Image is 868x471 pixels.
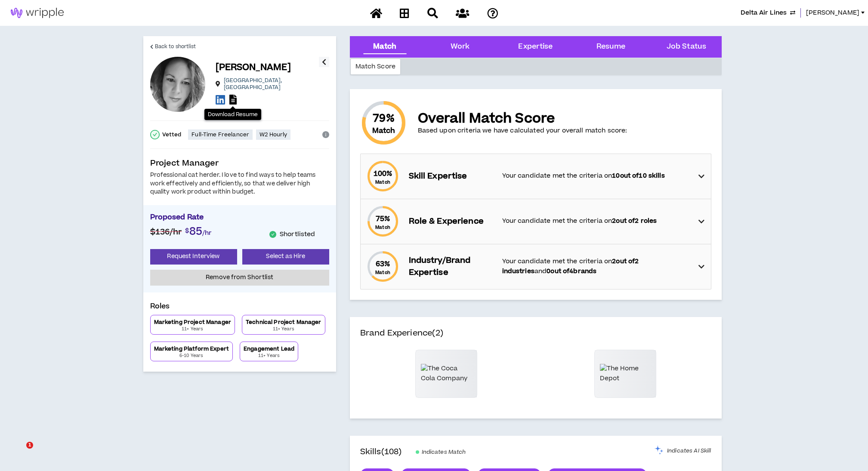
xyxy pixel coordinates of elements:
div: Match [373,41,396,52]
span: $ [185,226,189,235]
img: The Coca Cola Company [421,364,472,383]
p: Full-Time Freelancer [192,131,249,138]
div: Christy M. [150,57,205,112]
p: Based upon criteria we have calculated your overall match score: [418,126,627,135]
span: check-circle [269,231,276,238]
span: Indicates Match [422,449,466,456]
a: Back to shortlist [150,36,196,57]
p: Shortlisted [280,230,315,239]
p: Your candidate met the criteria on [502,171,690,181]
div: 75%MatchRole & ExperienceYour candidate met the criteria on2out of2 roles [361,199,711,244]
div: Match Score [351,59,401,74]
span: Back to shortlist [155,43,196,51]
div: 63%MatchIndustry/Brand ExpertiseYour candidate met the criteria on2out of2 industriesand0out of4b... [361,244,711,289]
p: [GEOGRAPHIC_DATA] , [GEOGRAPHIC_DATA] [224,77,319,91]
div: Expertise [518,41,553,52]
p: Your candidate met the criteria on [502,257,690,276]
strong: 2 out of 2 industries [502,257,639,275]
strong: 2 out of 2 roles [612,216,657,225]
span: 63 % [376,259,390,269]
button: Select as Hire [242,249,329,265]
h4: Skills (108) [360,446,402,458]
span: and [534,267,547,276]
small: Match [375,224,390,231]
small: Match [375,269,390,276]
button: Remove from Shortlist [150,270,329,286]
span: info-circle [322,131,329,138]
div: Job Status [667,41,706,52]
div: Resume [596,41,626,52]
p: W2 Hourly [259,131,287,138]
button: Request Interview [150,249,237,265]
p: Role & Experience [409,215,494,228]
button: Delta Air Lines [741,8,795,18]
div: Professional cat herder. I love to find ways to help teams work effectively and efficiently, so t... [150,171,329,197]
p: Overall Match Score [418,111,627,126]
p: Marketing Platform Expert [154,345,229,352]
p: Download Resume [208,111,258,119]
p: Skill Expertise [409,170,494,182]
span: $136 /hr [150,226,182,238]
span: 79 % [373,112,394,126]
strong: 0 out of 4 brands [547,267,596,276]
p: Your candidate met the criteria on [502,216,690,226]
p: Technical Project Manager [246,319,321,326]
span: Indicates AI Skill [667,447,711,454]
p: 11+ Years [273,326,294,332]
span: 85 [189,224,202,239]
small: Match [375,179,390,185]
div: Work [451,41,470,52]
div: 100%MatchSkill ExpertiseYour candidate met the criteria on10out of10 skills [361,154,711,199]
p: [PERSON_NAME] [216,62,291,74]
span: [PERSON_NAME] [806,8,859,18]
p: Marketing Project Manager [154,319,232,326]
span: 75 % [376,214,390,224]
p: Vetted [162,131,182,138]
strong: 10 out of 10 skills [612,171,664,180]
span: Delta Air Lines [741,8,787,18]
p: Engagement Lead [244,345,294,352]
span: /hr [202,228,212,237]
iframe: Intercom live chat [9,442,29,462]
h4: Brand Experience (2) [360,327,711,350]
p: Proposed Rate [150,212,329,225]
p: 11+ Years [182,326,203,332]
p: Project Manager [150,157,329,169]
img: The Home Depot [600,364,651,383]
p: 6-10 Years [179,352,203,359]
p: Industry/Brand Expertise [409,255,494,279]
p: Roles [150,301,329,315]
p: 11+ Years [258,352,280,359]
span: 1 [26,442,33,449]
span: check-circle [150,130,160,139]
small: Match [372,126,395,136]
span: 100 % [374,169,392,179]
